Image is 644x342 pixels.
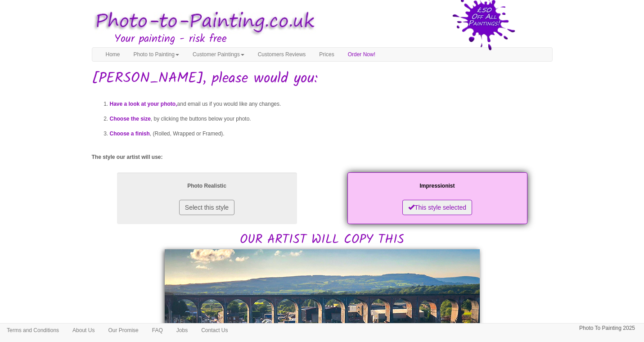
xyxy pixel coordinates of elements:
[126,181,288,191] p: Photo Realistic
[99,48,127,61] a: Home
[356,181,518,191] p: Impressionist
[170,324,194,337] a: Jobs
[92,71,553,86] h1: [PERSON_NAME], please would you:
[87,4,318,39] img: Photo to Painting
[312,48,341,61] a: Prices
[251,48,313,61] a: Customers Reviews
[341,48,382,61] a: Order Now!
[110,116,151,122] span: Choose the size
[101,324,145,337] a: Our Promise
[145,324,170,337] a: FAQ
[179,200,234,215] button: Select this style
[186,48,251,61] a: Customer Paintings
[110,112,553,126] li: , by clicking the buttons below your photo.
[110,97,553,112] li: and email us if you would like any changes.
[92,153,163,161] label: The style our artist will use:
[579,324,635,333] p: Photo To Painting 2025
[194,324,234,337] a: Contact Us
[114,33,553,45] h3: Your painting - risk free
[66,324,101,337] a: About Us
[92,170,553,247] h2: OUR ARTIST WILL COPY THIS
[110,130,150,137] span: Choose a finish
[110,101,177,107] span: Have a look at your photo,
[110,126,553,141] li: , (Rolled, Wrapped or Framed).
[402,200,472,215] button: This style selected
[127,48,186,61] a: Photo to Painting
